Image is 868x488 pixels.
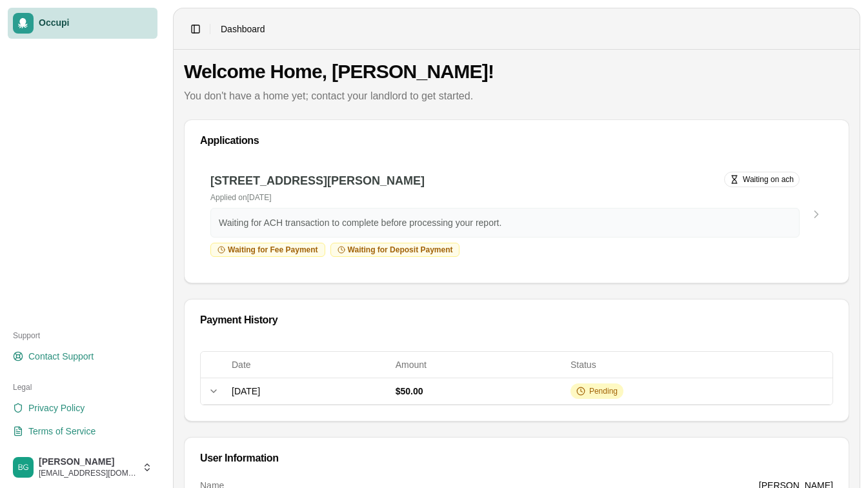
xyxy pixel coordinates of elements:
[221,23,265,36] nav: breadcrumb
[39,17,152,29] span: Occupi
[13,457,34,478] img: Briana Gray
[8,346,157,367] a: Contact Support
[210,172,714,190] h3: [STREET_ADDRESS][PERSON_NAME]
[589,386,618,396] span: Pending
[210,192,714,203] p: Applied on [DATE]
[390,352,565,378] th: Amount
[210,243,325,257] div: Waiting for Fee Payment
[8,377,157,398] div: Legal
[232,386,260,396] span: [DATE]
[221,23,265,36] span: Dashboard
[396,386,423,396] span: $50.00
[743,174,794,185] span: Waiting on ach
[184,60,849,83] h1: Welcome Home, [PERSON_NAME]!
[227,352,390,378] th: Date
[8,421,157,442] a: Terms of Service
[8,8,157,39] a: Occupi
[39,468,137,478] span: [EMAIL_ADDRESS][DOMAIN_NAME]
[8,452,157,483] button: Briana Gray[PERSON_NAME][EMAIL_ADDRESS][DOMAIN_NAME]
[565,352,833,378] th: Status
[28,425,96,438] span: Terms of Service
[219,216,791,229] p: Waiting for ACH transaction to complete before processing your report.
[330,243,460,257] div: Waiting for Deposit Payment
[184,88,849,104] p: You don't have a home yet; contact your landlord to get started.
[28,350,94,363] span: Contact Support
[8,398,157,418] a: Privacy Policy
[39,456,137,468] span: [PERSON_NAME]
[8,325,157,346] div: Support
[200,453,833,463] div: User Information
[200,315,833,325] div: Payment History
[28,402,85,414] span: Privacy Policy
[200,136,833,146] div: Applications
